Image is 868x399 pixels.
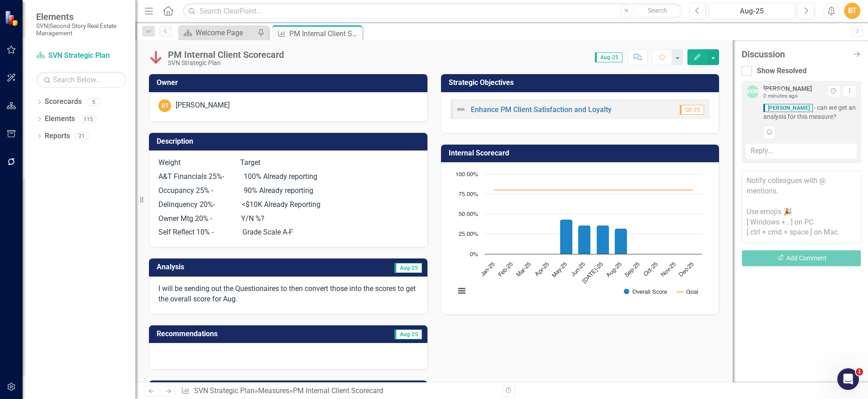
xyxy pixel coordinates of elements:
small: SVN|Second Story Real Estate Management [36,22,126,37]
text: Aug-25 [605,261,622,278]
path: May-25, 43.15737567. Overall Score. [560,220,572,254]
p: I will be sending out the Questionaires to then convert those into the scores to get the overall ... [158,284,418,305]
p: A&T Financials 25%- 100% Already reporting [158,170,418,184]
button: Show Overall Score [624,288,668,295]
a: Scorecards [45,97,82,107]
img: Not Defined [455,104,466,115]
a: Welcome Page [181,27,255,38]
h3: Strategic Objectives [449,79,715,87]
span: Elements [36,11,126,22]
text: 50.00% [459,211,478,217]
input: Search Below... [36,72,126,88]
div: [PERSON_NAME] [763,85,812,92]
h3: Recommendations [157,330,338,338]
img: Below Plan [149,50,163,65]
div: 21 [74,132,89,140]
button: BT [844,3,860,19]
text: Jan-25 [479,261,496,277]
a: SVN Strategic Plan [194,386,255,395]
div: Reply... [746,144,857,159]
button: Show Goal [677,288,698,295]
h3: Analysis [157,263,288,271]
div: [PERSON_NAME] [176,100,230,111]
text: 25.00% [459,231,478,237]
path: Jun-25, 35.96727926. Overall Score. [578,225,590,254]
text: Oct-25 [642,261,659,277]
a: Elements [45,114,75,124]
span: Aug-25 [595,52,622,62]
button: View chart menu, Chart [455,285,468,297]
p: Self Reflect 10% - Grade Scale A-F [158,225,418,238]
path: Jul-25, 35.82874534. Overall Score. [596,225,609,254]
text: Jun-25 [570,261,586,277]
text: Mar-25 [515,261,532,278]
div: BT [158,99,171,112]
h3: Description [157,137,423,146]
div: Chart. Highcharts interactive chart. [450,169,710,305]
div: SVN Strategic Plan [168,60,284,66]
h3: Internal Scorecard [449,149,715,157]
text: Nov-25 [660,261,677,278]
span: Search [648,7,667,14]
a: Enhance PM Client Satisfaction and Loyalty [471,105,612,114]
text: Apr-25 [534,261,550,277]
div: 115 [79,115,97,123]
text: [DATE]-25 [581,261,604,285]
small: 2 minutes ago [763,93,798,99]
div: Aug-25 [712,6,792,17]
div: 5 [86,98,101,106]
p: Occupancy 25% - 90% Already reporting [158,184,418,198]
div: PM Internal Client Scorecard [289,28,360,39]
h3: Owner [157,79,423,87]
span: Q2-25 [680,105,704,115]
path: Aug-25, 32.20084272. Overall Score. [614,229,627,254]
button: Search [635,5,680,17]
text: Feb-25 [497,261,514,278]
div: Welcome Page [195,27,255,38]
p: Delinquency 20%- <$10K Already Reporting [158,198,418,212]
div: Show Resolved [757,66,807,76]
a: Reports [45,131,70,141]
div: PM Internal Client Scorecard [168,50,284,60]
a: SVN Strategic Plan [36,51,126,61]
div: » » [181,386,495,396]
span: - can we get an analysis for this measure? [763,103,857,121]
text: 100.00% [455,172,478,178]
iframe: Intercom live chat [837,368,859,390]
span: [PERSON_NAME] [763,104,813,112]
span: 1 [856,368,863,376]
p: Weight Target [158,158,418,170]
svg: Interactive chart [450,169,706,305]
p: Owner Mtg 20% - Y/N %? [158,212,418,226]
button: Add Comment [742,250,861,267]
div: PM Internal Client Scorecard [293,386,383,395]
g: Goal, series 2 of 2. Line with 12 data points. [492,188,694,192]
span: Aug-25 [395,263,422,273]
div: [PERSON_NAME] [746,85,759,98]
text: Sep-25 [623,261,641,278]
div: Discussion [742,49,848,59]
button: Aug-25 [709,3,795,19]
text: Dec-25 [678,261,695,278]
input: Search ClearPoint... [183,3,682,19]
text: 0% [470,252,478,258]
img: ClearPoint Strategy [4,10,21,27]
text: May-25 [551,261,568,279]
text: 75.00% [459,192,478,197]
a: Measures [258,386,289,395]
span: Aug-25 [395,329,422,339]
